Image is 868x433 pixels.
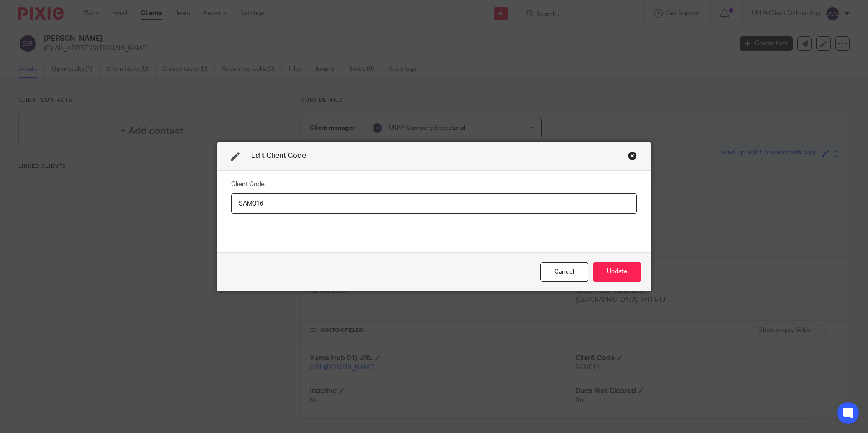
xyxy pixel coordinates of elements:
[540,262,588,282] div: Close this dialog window
[231,180,265,189] label: Client Code
[628,151,637,160] div: Close this dialog window
[251,152,306,159] span: Edit Client Code
[593,262,641,282] button: Update
[231,193,637,214] input: Client Code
